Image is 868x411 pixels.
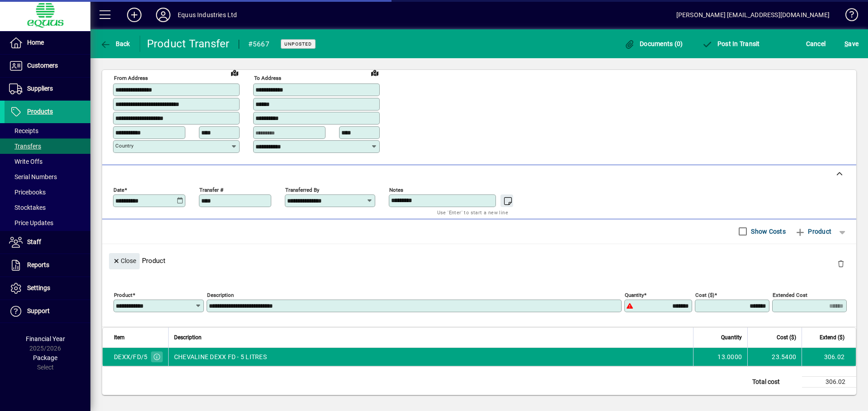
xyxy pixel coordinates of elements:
[149,7,178,23] button: Profile
[839,2,857,31] a: Knowledge Base
[113,186,124,193] mat-label: Date
[389,186,403,193] mat-label: Notes
[100,40,130,47] span: Back
[368,65,382,80] a: View on map
[9,189,46,196] span: Pricebooks
[102,244,856,277] div: Product
[284,41,312,47] span: Unposted
[27,85,53,92] span: Suppliers
[9,143,41,150] span: Transfers
[178,8,237,22] div: Equus Industries Ltd
[5,139,90,154] a: Transfers
[806,37,826,51] span: Cancel
[844,40,848,47] span: S
[777,332,796,342] span: Cost ($)
[90,36,140,52] app-page-header-button: Back
[27,108,53,115] span: Products
[227,65,242,80] a: View on map
[844,37,859,51] span: ave
[795,224,831,239] span: Product
[9,127,38,134] span: Receipts
[27,238,41,245] span: Staff
[790,223,836,240] button: Product
[773,291,807,298] mat-label: Extended Cost
[624,40,683,47] span: Documents (0)
[114,352,147,361] div: DEXX/FD/5
[721,332,742,342] span: Quantity
[199,186,223,193] mat-label: Transfer #
[5,200,90,215] a: Stocktakes
[830,259,852,268] app-page-header-button: Delete
[27,261,49,268] span: Reports
[802,348,856,366] td: 306.02
[748,376,802,387] td: Total cost
[26,335,65,342] span: Financial Year
[109,253,140,269] button: Close
[749,227,786,236] label: Show Costs
[5,78,90,100] a: Suppliers
[622,36,685,52] button: Documents (0)
[5,185,90,200] a: Pricebooks
[5,32,90,54] a: Home
[9,204,46,211] span: Stocktakes
[248,37,269,51] div: #5667
[437,207,508,217] mat-hint: Use 'Enter' to start a new line
[5,169,90,185] a: Serial Numbers
[830,253,852,275] button: Delete
[820,332,844,342] span: Extend ($)
[802,376,856,387] td: 306.02
[747,348,802,366] td: 23.5400
[27,39,44,46] span: Home
[5,55,90,77] a: Customers
[9,219,53,226] span: Price Updates
[5,277,90,300] a: Settings
[695,291,714,298] mat-label: Cost ($)
[5,215,90,231] a: Price Updates
[120,7,149,23] button: Add
[174,332,202,342] span: Description
[27,62,58,69] span: Customers
[115,143,133,149] mat-label: Country
[625,291,644,298] mat-label: Quantity
[114,291,132,298] mat-label: Product
[693,348,747,366] td: 13.0000
[174,352,267,361] span: CHEVALINE DEXX FD - 5 LITRES
[147,37,230,51] div: Product Transfer
[5,154,90,169] a: Write Offs
[113,254,136,268] span: Close
[107,256,142,264] app-page-header-button: Close
[285,186,319,193] mat-label: Transferred by
[5,254,90,277] a: Reports
[27,284,50,291] span: Settings
[27,307,50,314] span: Support
[98,36,132,52] button: Back
[702,40,759,47] span: Post In Transit
[5,123,90,139] a: Receipts
[9,173,57,180] span: Serial Numbers
[114,332,125,342] span: Item
[207,291,234,298] mat-label: Description
[676,8,830,22] div: [PERSON_NAME] [EMAIL_ADDRESS][DOMAIN_NAME]
[804,36,828,52] button: Cancel
[5,231,90,254] a: Staff
[33,354,57,361] span: Package
[5,300,90,323] a: Support
[9,158,42,165] span: Write Offs
[699,36,762,52] button: Post In Transit
[842,36,861,52] button: Save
